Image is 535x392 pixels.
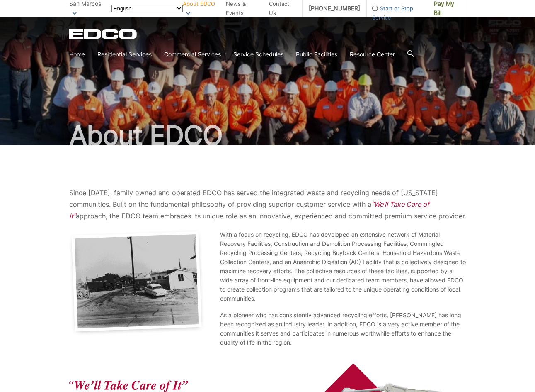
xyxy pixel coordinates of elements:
a: Service Schedules [233,50,283,59]
a: Commercial Services [164,50,221,59]
a: Home [69,50,85,59]
a: Residential Services [97,50,152,59]
a: Public Facilities [296,50,337,59]
img: EDCO facility [69,230,204,336]
a: EDCD logo. Return to the homepage. [69,29,138,39]
a: Resource Center [350,50,395,59]
p: Since [DATE], family owned and operated EDCO has served the integrated waste and recycling needs ... [69,187,466,222]
select: Select a language [111,5,183,12]
p: As a pioneer who has consistently advanced recycling efforts, [PERSON_NAME] has long been recogni... [220,311,466,347]
p: With a focus on recycling, EDCO has developed an extensive network of Material Recovery Facilitie... [220,230,466,303]
h1: About EDCO [69,122,466,149]
em: “We’ll Take Care of It” [69,200,429,220]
